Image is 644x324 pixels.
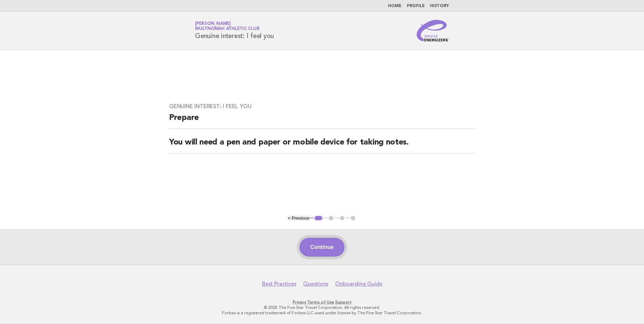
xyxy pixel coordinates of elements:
[262,281,296,287] a: Best Practices
[116,310,528,316] p: Forbes is a registered trademark of Forbes LLC used under license by The Five Star Travel Corpora...
[303,281,328,287] a: Questions
[407,4,425,8] a: Profile
[314,215,323,222] button: 1
[195,22,259,31] a: [PERSON_NAME]Multnomah Athletic Club
[169,112,475,129] h2: Prepare
[299,238,344,257] button: Continue
[293,300,306,304] a: Privacy
[335,300,352,304] a: Support
[195,22,274,39] h1: Genuine interest: I feel you
[335,281,382,287] a: Onboarding Guide
[430,4,449,8] a: History
[388,4,401,8] a: Home
[169,103,475,110] h3: Genuine interest: I feel you
[288,216,309,221] button: < Previous
[116,299,528,305] p: · ·
[169,137,475,154] h2: You will need a pen and paper or mobile device for taking notes.
[116,305,528,310] p: © 2025 The Five Star Travel Corporation. All rights reserved.
[307,300,334,304] a: Terms of Use
[417,20,449,41] img: Service Energizers
[195,27,259,31] span: Multnomah Athletic Club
